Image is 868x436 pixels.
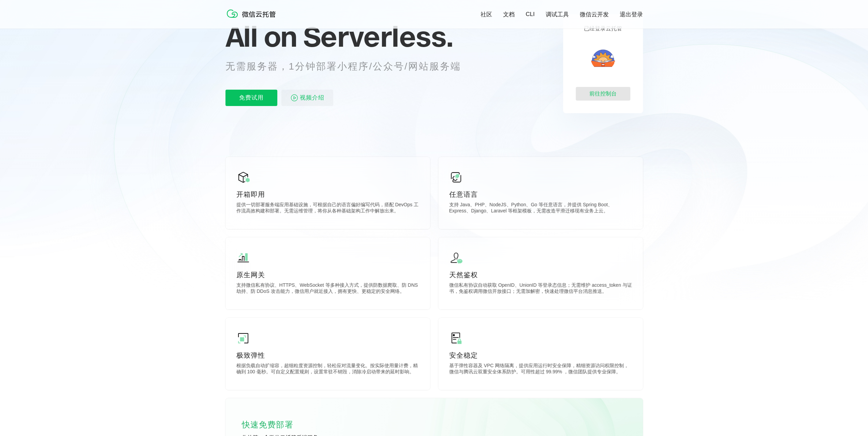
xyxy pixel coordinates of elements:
[236,282,419,296] p: 支持微信私有协议、HTTPS、WebSocket 等多种接入方式，提供防数据爬取、防 DNS 劫持、防 DDoS 攻击能力，微信用户就近接入，拥有更快、更稳定的安全网络。
[236,190,419,199] p: 开箱即用
[481,11,492,18] a: 社区
[225,19,297,54] span: All on
[526,11,534,18] a: CLI
[620,11,643,18] a: 退出登录
[290,94,298,102] img: video_play.svg
[449,282,632,296] p: 微信私有协议自动获取 OpenID、UnionID 等登录态信息；无需维护 access_token 与证书，免鉴权调用微信开放接口；无需加解密，快速处理微信平台消息推送。
[225,90,277,106] p: 免费试用
[449,202,632,215] p: 支持 Java、PHP、NodeJS、Python、Go 等任意语言，并提供 Spring Boot、Express、Django、Laravel 等框架模板，无需改造平滑迁移现有业务上云。
[580,11,609,18] a: 微信云开发
[225,60,474,73] p: 无需服务器，1分钟部署小程序/公众号/网站服务端
[236,270,419,280] p: 原生网关
[449,190,632,199] p: 任意语言
[236,350,419,360] p: 极致弹性
[225,7,280,20] img: 微信云托管
[449,270,632,280] p: 天然鉴权
[576,87,630,101] div: 前往控制台
[584,25,622,32] p: 已经登录云托管
[546,11,569,18] a: 调试工具
[503,11,515,18] a: 文档
[449,363,632,376] p: 基于弹性容器及 VPC 网络隔离，提供应用运行时安全保障，精细资源访问权限控制，微信与腾讯云双重安全体系防护。可用性超过 99.99% ，微信团队提供专业保障。
[225,16,280,21] a: 微信云托管
[236,202,419,215] p: 提供一切部署服务端应用基础设施，可根据自己的语言偏好编写代码，搭配 DevOps 工作流高效构建和部署。无需运维管理，将你从各种基础架构工作中解放出来。
[303,19,453,54] span: Serverless.
[300,90,324,106] span: 视频介绍
[242,418,310,432] p: 快速免费部署
[236,363,419,376] p: 根据负载自动扩缩容，超细粒度资源控制，轻松应对流量变化。按实际使用量计费，精确到 100 毫秒。可自定义配置规则，设置常驻不销毁，消除冷启动带来的延时影响。
[449,350,632,360] p: 安全稳定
